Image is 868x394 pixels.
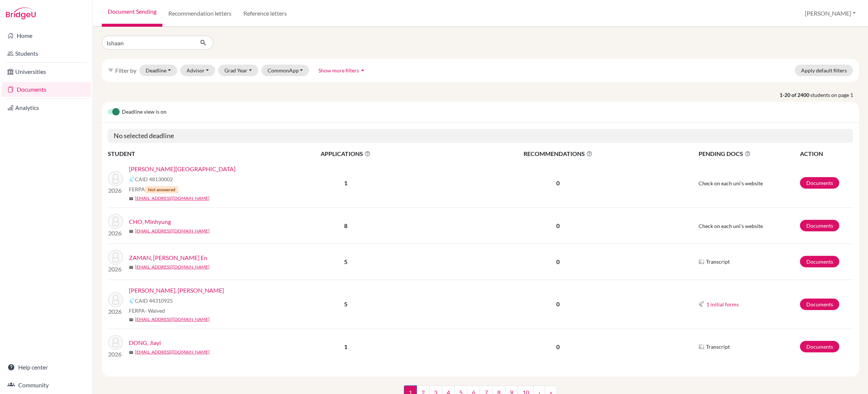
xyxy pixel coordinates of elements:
[6,7,36,19] img: Bridge-U
[1,64,91,79] a: Universities
[129,217,171,226] a: CHO, Minhyung
[359,66,366,74] i: arrow_drop_up
[129,196,133,201] span: mail
[102,36,194,50] input: Find student by name...
[139,65,177,76] button: Deadline
[800,220,839,231] a: Documents
[145,307,165,314] span: - Waived
[129,318,133,322] span: mail
[108,229,123,238] p: 2026
[344,343,347,350] b: 1
[699,223,763,229] span: Check on each uni's website
[435,342,680,351] p: 0
[435,149,680,158] span: RECOMMENDATIONS
[108,250,123,265] img: ZAMAN, Alexander Jie En
[344,179,347,186] b: 1
[800,341,839,352] a: Documents
[129,229,133,234] span: mail
[435,179,680,188] p: 0
[115,67,136,74] span: Filter by
[312,65,373,76] button: Show more filtersarrow_drop_up
[135,264,210,270] a: [EMAIL_ADDRESS][DOMAIN_NAME]
[135,228,210,234] a: [EMAIL_ADDRESS][DOMAIN_NAME]
[129,253,207,262] a: ZAMAN, [PERSON_NAME] En
[257,149,435,158] span: APPLICATIONS
[129,265,133,270] span: mail
[800,256,839,267] a: Documents
[1,46,91,61] a: Students
[435,221,680,230] p: 0
[108,307,123,316] p: 2026
[699,344,705,350] img: Parchments logo
[108,149,256,159] th: STUDENT
[108,335,123,350] img: DONG, Jiayi
[800,299,839,310] a: Documents
[108,292,123,307] img: BANSAL, Ashish Davender
[800,177,839,189] a: Documents
[135,175,173,183] span: CAID 48130002
[129,338,161,347] a: DONG, Jiayi
[795,65,853,76] button: Apply default filters
[108,214,123,229] img: CHO, Minhyung
[344,258,347,265] b: 5
[135,195,210,202] a: [EMAIL_ADDRESS][DOMAIN_NAME]
[108,171,123,186] img: ZHU, Jinyang
[108,186,123,195] p: 2026
[780,91,810,99] strong: 1-20 of 2400
[108,350,123,359] p: 2026
[1,100,91,115] a: Analytics
[810,91,859,99] span: students on page 1
[145,186,178,193] span: Not answered
[129,286,224,295] a: [PERSON_NAME], [PERSON_NAME]
[706,300,739,309] button: 1 initial forms
[1,82,91,97] a: Documents
[706,343,730,351] span: Transcript
[699,149,799,158] span: PENDING DOCS
[435,257,680,266] p: 0
[129,350,133,355] span: mail
[699,180,763,186] span: Check on each uni's website
[801,6,859,20] button: [PERSON_NAME]
[1,378,91,393] a: Community
[122,108,166,117] span: Deadline view is on
[135,297,173,305] span: CAID 44310925
[706,258,730,266] span: Transcript
[129,176,135,182] img: Common App logo
[318,67,359,74] span: Show more filters
[180,65,216,76] button: Advisor
[261,65,310,76] button: CommonApp
[129,298,135,304] img: Common App logo
[699,301,705,307] img: Common App logo
[344,222,347,229] b: 8
[129,185,178,193] span: FERPA
[135,316,210,323] a: [EMAIL_ADDRESS][DOMAIN_NAME]
[800,149,853,159] th: ACTION
[1,360,91,375] a: Help center
[129,165,236,173] a: [PERSON_NAME][GEOGRAPHIC_DATA]
[129,307,165,315] span: FERPA
[108,129,853,143] h5: No selected deadline
[699,259,705,265] img: Parchments logo
[218,65,258,76] button: Grad Year
[344,300,347,307] b: 5
[108,67,114,73] i: filter_list
[108,265,123,274] p: 2026
[435,300,680,309] p: 0
[1,28,91,43] a: Home
[135,349,210,355] a: [EMAIL_ADDRESS][DOMAIN_NAME]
